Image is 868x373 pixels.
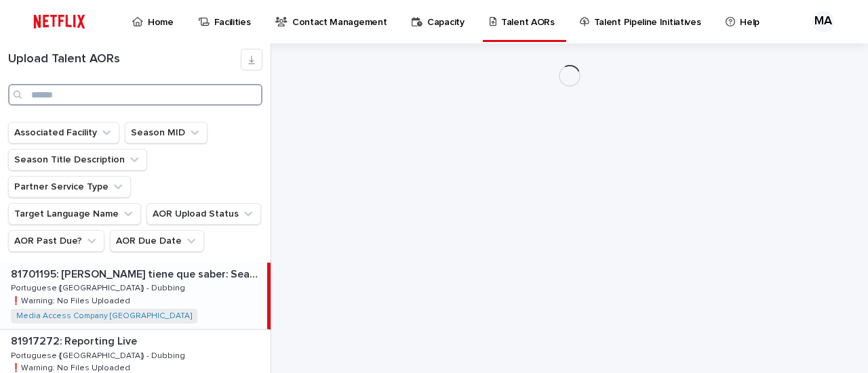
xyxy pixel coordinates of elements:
[125,122,208,144] button: Season MID
[146,203,261,225] button: AOR Upload Status
[11,361,133,373] p: ❗️Warning: No Files Uploaded
[8,230,104,252] button: AOR Past Due?
[8,149,147,171] button: Season Title Description
[8,176,131,198] button: Partner Service Type
[27,8,92,35] img: ifQbXi3ZQGMSEF7WDB7W
[812,11,834,32] div: MA
[11,281,188,293] p: Portuguese ([GEOGRAPHIC_DATA]) - Dubbing
[16,311,192,321] a: Media Access Company [GEOGRAPHIC_DATA]
[8,122,119,144] button: Associated Facility
[110,230,204,252] button: AOR Due Date
[8,203,141,225] button: Target Language Name
[11,294,133,306] p: ❗️Warning: No Files Uploaded
[11,265,264,281] p: 81701195: [PERSON_NAME] tiene que saber: Season 1
[11,332,140,348] p: 81917272: Reporting Live
[8,52,241,67] h1: Upload Talent AORs
[8,84,262,106] input: Search
[11,349,188,361] p: Portuguese ([GEOGRAPHIC_DATA]) - Dubbing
